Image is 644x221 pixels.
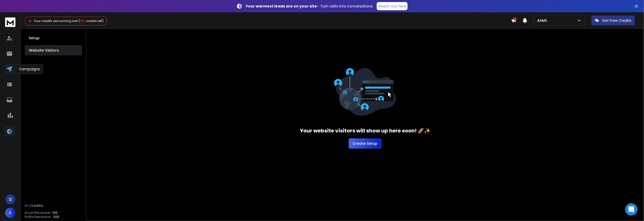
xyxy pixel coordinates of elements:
[25,200,82,211] a: Credits:
[52,211,58,215] span: 100
[625,203,638,216] div: Open Intercom Messenger
[349,138,382,149] button: Create Setup
[16,64,43,74] div: Campaigns
[377,2,408,10] a: Reach Out Now
[79,19,104,23] span: ( credits left)
[5,208,15,218] button: A
[5,17,15,27] img: logo
[25,45,82,55] button: Website Visitors
[378,4,406,9] p: Reach Out Now
[246,4,317,9] strong: Your warmest leads are on your site
[25,211,51,215] p: Email Resolution:
[300,127,430,134] h3: Your website visitors will show up here soon! 🚀✨
[53,215,59,219] span: 300
[25,33,82,43] button: Setup
[537,18,549,23] p: AIIMS
[246,4,373,9] p: – Turn visits into conversations
[34,19,78,23] span: Your credits are running low!
[29,203,44,208] span: Credits:
[80,19,85,23] span: 100
[602,18,631,23] p: Get Free Credits
[25,215,52,219] p: Profile Resolution :
[591,15,635,26] button: Get Free Credits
